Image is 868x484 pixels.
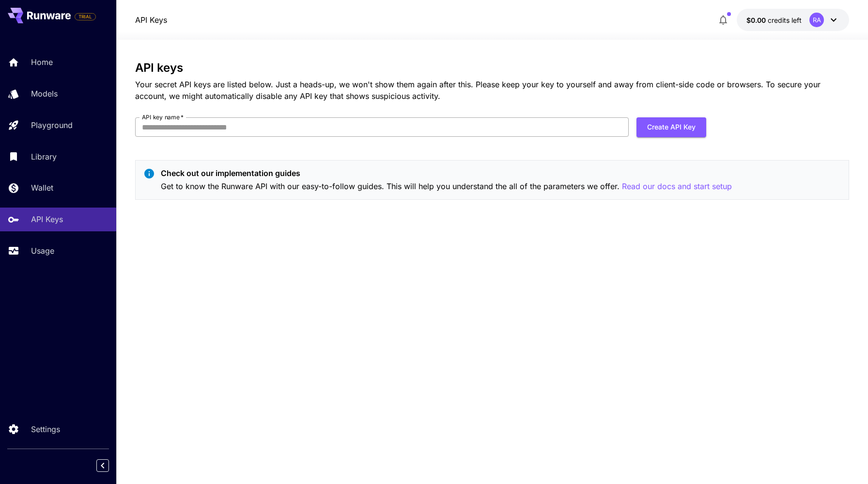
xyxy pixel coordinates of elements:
p: Usage [31,245,54,257]
button: Collapse sidebar [96,459,109,472]
h3: API keys [135,61,849,75]
nav: breadcrumb [135,14,167,26]
span: TRIAL [75,13,95,20]
button: Read our docs and start setup [622,180,732,193]
p: Wallet [31,182,53,194]
a: API Keys [135,14,167,26]
button: Create API Key [636,117,706,137]
p: Models [31,88,58,99]
p: Your secret API keys are listed below. Just a heads-up, we won't show them again after this. Plea... [135,79,849,102]
p: API Keys [31,213,63,225]
p: Check out our implementation guides [161,167,732,179]
div: Collapse sidebar [104,457,116,474]
p: Playground [31,119,73,131]
p: Settings [31,423,60,435]
label: API key name [142,113,184,121]
span: Add your payment card to enable full platform functionality. [75,11,96,22]
p: Library [31,151,57,162]
button: $0.00RA [737,9,849,31]
div: $0.00 [746,15,802,25]
div: RA [809,13,824,27]
span: credits left [768,16,802,24]
p: Home [31,56,53,68]
span: $0.00 [746,16,768,24]
p: Get to know the Runware API with our easy-to-follow guides. This will help you understand the all... [161,180,732,193]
